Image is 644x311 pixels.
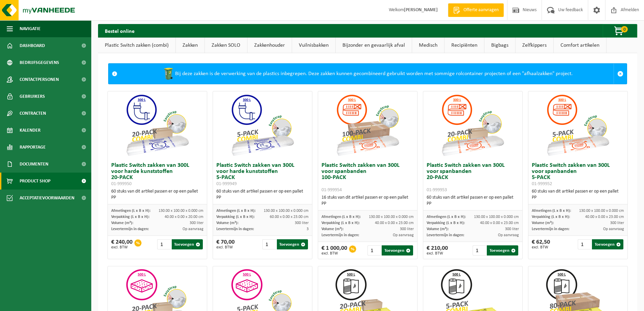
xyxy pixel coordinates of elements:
img: 01-999953 [439,91,506,159]
div: € 210,00 [427,245,448,256]
span: excl. BTW [532,245,550,249]
a: Vuilnisbakken [292,38,335,53]
img: 01-999950 [123,91,191,159]
a: Plastic Switch zakken (combi) [98,38,175,53]
span: 130.00 x 100.00 x 0.000 cm [264,209,309,213]
span: 40.00 x 0.00 x 23.00 cm [585,215,624,219]
span: excl. BTW [427,251,448,256]
button: Toevoegen [592,239,623,249]
span: 130.00 x 100.00 x 0.000 cm [369,215,414,219]
span: Op aanvraag [183,227,204,231]
span: 300 liter [190,221,204,225]
div: € 240,00 [111,239,133,249]
span: excl. BTW [321,251,347,256]
span: Volume (m³): [427,227,449,231]
span: Gebruikers [20,88,45,105]
span: Afmetingen (L x B x H): [321,215,361,219]
h3: Plastic Switch zakken van 300L voor spanbanden 5-PACK [532,162,624,187]
span: Afmetingen (L x B x H): [532,209,571,213]
div: € 70,00 [216,239,235,249]
div: PP [216,195,309,201]
span: Product Shop [20,173,50,190]
span: 01-999952 [532,181,552,186]
img: 01-999954 [334,91,401,159]
span: Documenten [20,156,48,173]
img: WB-0240-HPE-GN-50.png [162,67,175,81]
a: Medisch [412,38,444,53]
span: Levertermijn in dagen: [321,233,359,237]
div: 16 stuks van dit artikel passen er op een pallet [321,195,414,207]
span: Dashboard [20,37,45,54]
a: Sluit melding [614,64,627,84]
span: Volume (m³): [216,221,238,225]
div: € 62,50 [532,239,550,249]
h2: Bestel online [98,24,141,37]
button: Toevoegen [172,239,203,249]
span: 01-999954 [321,187,342,193]
span: Rapportage [20,139,46,156]
span: 300 liter [505,227,519,231]
span: Contracten [20,105,46,122]
span: Afmetingen (L x B x H): [216,209,256,213]
span: 300 liter [400,227,414,231]
span: Verpakking (L x B x H): [532,215,570,219]
a: Bijzonder en gevaarlijk afval [336,38,412,53]
span: 60.00 x 0.00 x 23.00 cm [270,215,309,219]
span: Verpakking (L x B x H): [321,221,360,225]
a: Zakkenhouder [247,38,292,53]
button: Toevoegen [277,239,308,249]
span: excl. BTW [111,245,133,249]
span: Op aanvraag [498,233,519,237]
span: 300 liter [295,221,309,225]
span: Afmetingen (L x B x H): [111,209,150,213]
div: 60 stuks van dit artikel passen er op een pallet [427,195,519,207]
div: 60 stuks van dit artikel passen er op een pallet [216,188,309,201]
span: Verpakking (L x B x H): [111,215,149,219]
span: 40.00 x 0.00 x 23.00 cm [375,221,414,225]
span: 130.00 x 100.00 x 0.000 cm [474,215,519,219]
input: 1 [473,245,486,256]
span: 300 liter [610,221,624,225]
a: Bigbags [484,38,515,53]
div: Bij deze zakken is de verwerking van de plastics inbegrepen. Deze zakken kunnen gecombineerd gebr... [121,64,614,84]
img: 01-999949 [229,91,296,159]
span: excl. BTW [216,245,235,249]
div: 60 stuks van dit artikel passen er op een pallet [532,188,624,201]
button: 0 [603,24,637,38]
div: PP [532,195,624,201]
div: PP [427,201,519,207]
div: PP [321,201,414,207]
span: Levertermijn in dagen: [532,227,569,231]
h3: Plastic Switch zakken van 300L voor spanbanden 20-PACK [427,162,519,193]
button: Toevoegen [382,245,413,256]
div: 60 stuks van dit artikel passen er op een pallet [111,188,204,201]
span: Offerte aanvragen [462,7,500,14]
h3: Plastic Switch zakken van 300L voor spanbanden 100-PACK [321,162,414,193]
a: Comfort artikelen [554,38,606,53]
input: 1 [578,239,591,249]
img: 01-999952 [544,91,612,159]
span: Volume (m³): [111,221,133,225]
span: 3 [307,227,309,231]
span: Op aanvraag [393,233,414,237]
span: Bedrijfsgegevens [20,54,59,71]
span: 01-999950 [111,181,132,186]
span: 01-999949 [216,181,237,186]
span: 130.00 x 100.00 x 0.000 cm [159,209,204,213]
span: 01-999953 [427,187,447,193]
a: Zelfkippers [516,38,553,53]
h3: Plastic Switch zakken van 300L voor harde kunststoffen 20-PACK [111,162,204,187]
a: Zakken SOLO [205,38,247,53]
input: 1 [157,239,171,249]
span: Levertermijn in dagen: [427,233,464,237]
span: Op aanvraag [603,227,624,231]
a: Zakken [176,38,205,53]
span: Contactpersonen [20,71,59,88]
span: Levertermijn in dagen: [216,227,254,231]
span: Volume (m³): [532,221,554,225]
h3: Plastic Switch zakken van 300L voor harde kunststoffen 5-PACK [216,162,309,187]
div: € 1 000,00 [321,245,347,256]
a: Recipiënten [445,38,484,53]
input: 1 [262,239,276,249]
input: 1 [367,245,381,256]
